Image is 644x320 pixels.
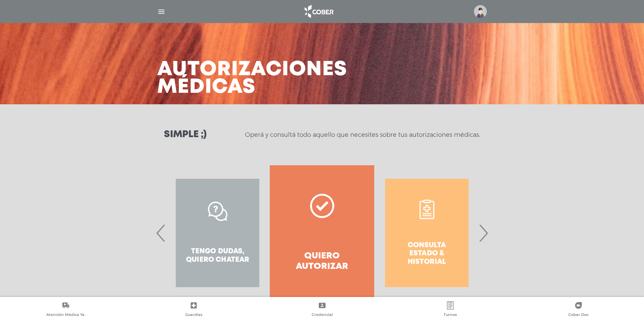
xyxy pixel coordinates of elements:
span: Cober Doc [568,312,589,318]
a: Quiero autorizar [270,165,374,301]
h3: Simple ;) [164,130,207,140]
img: logo_cober_home-white.png [301,3,336,20]
p: Operá y consultá todo aquello que necesites sobre tus autorizaciones médicas. [245,131,480,139]
h4: Quiero autorizar [282,251,362,272]
span: Previous [154,215,168,251]
span: Turnos [444,312,457,318]
a: Credencial [258,301,386,319]
a: Turnos [386,301,514,319]
span: Next [477,215,490,251]
img: Cober_menu-lines-white.svg [157,7,166,16]
span: Credencial [312,312,333,318]
h3: Autorizaciones médicas [157,61,347,96]
img: profile-placeholder.svg [474,5,487,18]
span: Atención Médica Ya [46,312,85,318]
a: Guardias [129,301,258,319]
span: Guardias [185,312,202,318]
a: Atención Médica Ya [1,301,129,319]
a: Cober Doc [515,301,643,319]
